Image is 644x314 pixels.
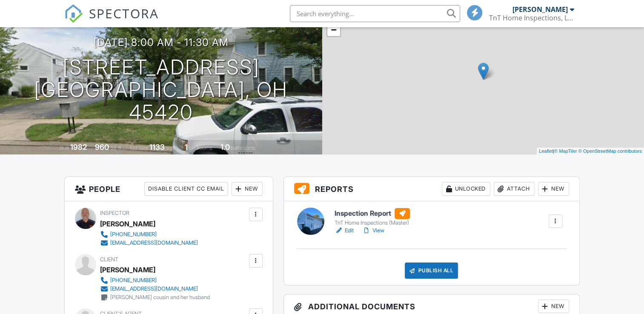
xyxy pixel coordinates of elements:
a: Leaflet [539,148,553,154]
h3: [DATE] 8:00 am - 11:30 am [94,37,229,48]
a: View [362,226,384,235]
div: [PERSON_NAME] [512,5,568,14]
div: [PHONE_NUMBER] [110,277,157,284]
div: Unlocked [442,182,490,196]
div: Disable Client CC Email [144,182,228,196]
span: Lot Size [130,145,148,151]
span: SPECTORA [89,4,159,22]
div: 1982 [70,143,87,151]
h3: Reports [284,177,579,201]
div: [PHONE_NUMBER] [110,231,157,238]
div: [EMAIL_ADDRESS][DOMAIN_NAME] [110,240,198,246]
div: TnT Home Inspections (Master) [335,220,410,226]
div: [PERSON_NAME] [100,217,155,230]
div: 960 [95,143,109,151]
div: 1 [185,143,188,151]
h3: People [65,177,272,201]
div: TnT Home Inspections, LLC [489,14,574,22]
a: SPECTORA [64,11,159,29]
div: Attach [494,182,535,196]
div: New [538,300,569,313]
span: sq. ft. [110,145,122,151]
div: New [232,182,263,196]
span: bathrooms [231,145,255,151]
a: © MapTiler [554,148,577,154]
a: [EMAIL_ADDRESS][DOMAIN_NAME] [100,285,210,293]
input: Search everything... [290,5,460,22]
span: Client [100,256,118,263]
img: The Best Home Inspection Software - Spectora [64,4,83,23]
a: © OpenStreetMap contributors [578,148,642,154]
div: Publish All [405,263,458,279]
div: 1133 [149,143,165,151]
span: bedrooms [189,145,212,151]
div: 1.0 [220,143,230,151]
span: Inspector [100,210,129,216]
div: New [538,182,569,196]
div: [EMAIL_ADDRESS][DOMAIN_NAME] [110,285,198,292]
div: | [537,148,644,155]
a: [PHONE_NUMBER] [100,230,198,239]
a: Zoom out [327,23,340,36]
a: Edit [335,226,354,235]
a: [EMAIL_ADDRESS][DOMAIN_NAME] [100,239,198,247]
h1: [STREET_ADDRESS] [GEOGRAPHIC_DATA], OH 45420 [14,56,309,123]
h6: Inspection Report [335,208,410,219]
div: [PERSON_NAME] [100,263,155,276]
a: [PHONE_NUMBER] [100,276,210,285]
a: Inspection Report TnT Home Inspections (Master) [335,208,410,227]
span: Built [60,145,69,151]
div: [PERSON_NAME] cousin and her husband [110,294,210,301]
span: sq.ft. [166,145,177,151]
